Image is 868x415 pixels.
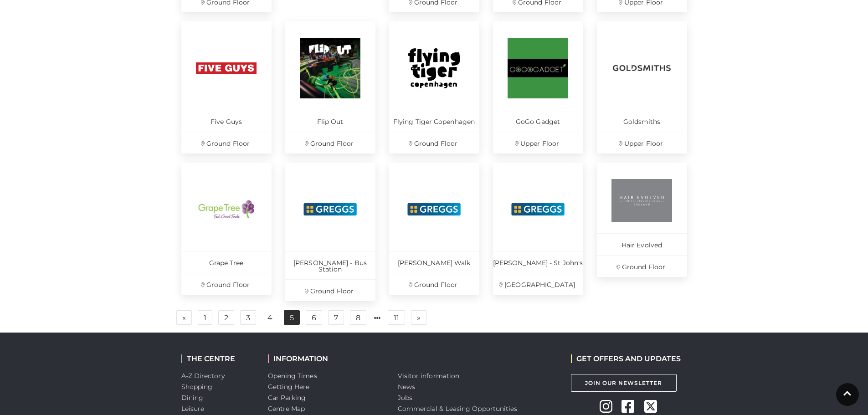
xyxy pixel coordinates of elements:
[597,21,687,154] a: Goldsmiths Upper Floor
[411,310,426,325] a: Next
[306,310,322,325] a: 6
[597,132,687,154] p: Upper Floor
[268,372,317,380] a: Opening Times
[218,310,234,325] a: 2
[493,132,583,154] p: Upper Floor
[493,251,583,273] p: [PERSON_NAME] - St John's
[181,110,272,132] p: Five Guys
[417,314,421,321] span: »
[268,394,306,402] a: Car Parking
[493,273,583,295] p: [GEOGRAPHIC_DATA]
[398,372,460,380] a: Visitor information
[493,110,583,132] p: GoGo Gadget
[571,354,681,363] h2: GET OFFERS AND UPDATES
[328,310,344,325] a: 7
[284,310,300,325] a: 5
[493,163,583,295] a: [PERSON_NAME] - St John's [GEOGRAPHIC_DATA]
[597,255,687,277] p: Ground Floor
[571,374,677,392] a: Join Our Newsletter
[181,372,225,380] a: A-Z Directory
[493,21,583,154] a: GoGo Gadget Upper Floor
[285,163,375,301] a: [PERSON_NAME] - Bus Station Ground Floor
[398,394,412,402] a: Jobs
[268,405,305,413] a: Centre Map
[181,383,213,391] a: Shopping
[181,21,272,154] a: Five Guys Ground Floor
[388,310,405,325] a: 11
[285,21,375,154] a: Flip Out Ground Floor
[285,110,375,132] p: Flip Out
[198,310,212,325] a: 1
[285,279,375,301] p: Ground Floor
[285,132,375,154] p: Ground Floor
[285,251,375,279] p: [PERSON_NAME] - Bus Station
[389,251,479,273] p: [PERSON_NAME] Walk
[182,314,186,321] span: «
[389,110,479,132] p: Flying Tiger Copenhagen
[181,394,204,402] a: Dining
[268,383,310,391] a: Getting Here
[181,405,205,413] a: Leisure
[389,21,479,154] a: Flying Tiger Copenhagen Ground Floor
[389,132,479,154] p: Ground Floor
[181,273,272,295] p: Ground Floor
[597,110,687,132] p: Goldsmiths
[262,311,278,325] a: 4
[240,310,256,325] a: 3
[181,251,272,273] p: Grape Tree
[398,383,415,391] a: News
[181,354,254,363] h2: THE CENTRE
[398,405,518,413] a: Commercial & Leasing Opportunities
[597,163,687,277] a: Hair Evolved Ground Floor
[181,163,272,295] a: Grape Tree Ground Floor
[389,163,479,295] a: [PERSON_NAME] Walk Ground Floor
[176,310,192,325] a: Previous
[181,132,272,154] p: Ground Floor
[268,354,384,363] h2: INFORMATION
[597,233,687,255] p: Hair Evolved
[350,310,366,325] a: 8
[389,273,479,295] p: Ground Floor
